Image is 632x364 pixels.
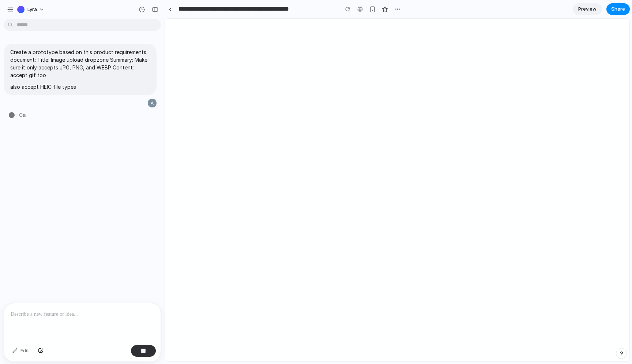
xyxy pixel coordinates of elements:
[14,4,48,15] button: Lyra
[611,5,625,13] span: Share
[27,6,37,13] span: Lyra
[10,83,150,91] p: also accept HEIC file types
[606,3,630,15] button: Share
[10,48,150,79] p: Create a prototype based on this product requirements document: Title: Image upload dropzone Summ...
[573,3,602,15] a: Preview
[578,5,597,13] span: Preview
[19,111,26,119] span: Ca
